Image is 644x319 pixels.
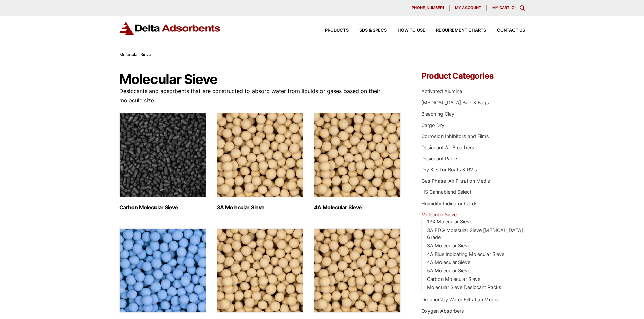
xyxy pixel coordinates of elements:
[427,284,501,290] a: Molecular Sieve Desiccant Packs
[359,28,387,33] span: SDS & SPECS
[119,52,151,57] span: Molecular Sieve
[421,144,474,150] a: Desiccant Air Breathers
[512,5,514,10] span: 0
[436,28,486,33] span: Requirement Charts
[349,28,387,33] a: SDS & SPECS
[119,72,401,87] h1: Molecular Sieve
[314,113,401,197] img: 4A Molecular Sieve
[455,6,481,10] span: My account
[119,113,206,197] img: Carbon Molecular Sieve
[314,113,401,211] a: Visit product category 4A Molecular Sieve
[325,28,349,33] span: Products
[427,219,472,224] a: 13X Molecular Sieve
[427,251,504,257] a: 4A Blue Indicating Molecular Sieve
[492,5,516,10] a: My Cart (0)
[119,113,206,211] a: Visit product category Carbon Molecular Sieve
[410,6,444,10] span: [PHONE_NUMBER]
[398,28,425,33] span: How to Use
[119,22,221,35] img: Delta Adsorbents
[427,227,523,240] a: 3A EDG Molecular Sieve [MEDICAL_DATA] Grade
[497,28,525,33] span: Contact Us
[427,259,470,265] a: 4A Molecular Sieve
[421,178,490,184] a: Gas Phase-Air Filtration Media
[387,28,425,33] a: How to Use
[421,167,477,172] a: Dry Kits for Boats & RV's
[119,228,206,313] img: 4A Blue Indicating Molecular Sieve
[421,308,464,314] a: Oxygen Absorbers
[421,212,457,217] a: Molecular Sieve
[421,297,498,302] a: OrganoClay Water Filtration Media
[427,243,470,248] a: 3A Molecular Sieve
[421,201,478,206] a: Humidity Indicator Cards
[421,100,489,105] a: [MEDICAL_DATA] Bulk & Bags
[314,28,349,33] a: Products
[520,5,525,11] div: Toggle Modal Content
[405,5,450,11] a: [PHONE_NUMBER]
[217,113,303,211] a: Visit product category 3A Molecular Sieve
[427,268,470,273] a: 5A Molecular Sieve
[421,111,454,117] a: Bleaching Clay
[450,5,487,11] a: My account
[314,204,401,211] h2: 4A Molecular Sieve
[421,189,471,195] a: HS Cannablend Select
[427,276,480,282] a: Carbon Molecular Sieve
[217,113,303,197] img: 3A Molecular Sieve
[119,204,206,211] h2: Carbon Molecular Sieve
[421,133,489,139] a: Corrosion Inhibitors and Films
[425,28,486,33] a: Requirement Charts
[421,156,459,161] a: Desiccant Packs
[421,88,462,94] a: Activated Alumina
[486,28,525,33] a: Contact Us
[119,87,401,105] p: Desiccants and adsorbents that are constructed to absorb water from liquids or gases based on the...
[314,228,401,313] img: 13X Molecular Sieve
[421,122,444,128] a: Cargo Dry
[217,228,303,313] img: 5A Molecular Sieve
[217,204,303,211] h2: 3A Molecular Sieve
[421,72,525,80] h4: Product Categories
